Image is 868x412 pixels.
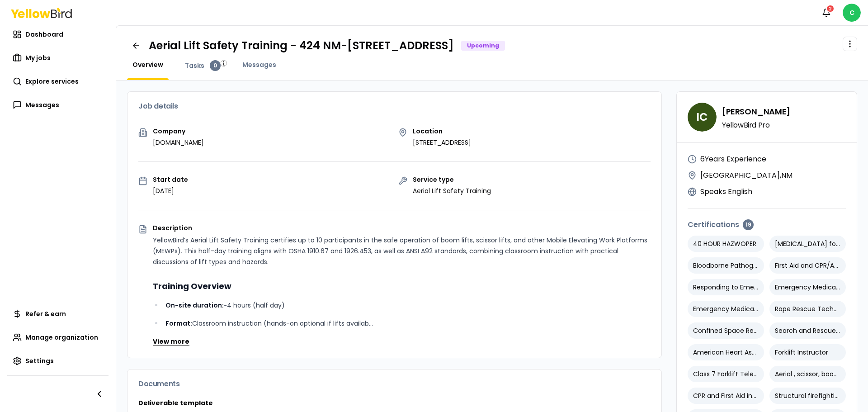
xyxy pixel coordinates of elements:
[127,60,169,69] a: Overview
[138,103,651,110] h3: Job details
[688,219,846,230] h4: Certifications
[826,5,835,13] div: 2
[153,280,231,292] strong: Training Overview
[688,388,764,404] p: CPR and First Aid instructor
[25,30,63,39] span: Dashboard
[132,60,163,69] span: Overview
[153,186,188,195] p: [DATE]
[165,300,651,311] p: ~4 hours (half day)
[25,309,66,318] span: Refer & earn
[25,77,79,86] span: Explore services
[688,366,764,382] p: Class 7 Forklift Telehandler Instructor
[7,25,108,43] a: Dashboard
[413,176,491,183] p: Service type
[153,176,188,183] p: Start date
[25,100,59,109] span: Messages
[153,235,651,267] p: YellowBird’s Aerial Lift Safety Training certifies up to 10 participants in the safe operation of...
[179,60,226,71] a: Tasks0
[769,279,846,295] p: Emergency Medical Services Instructor
[25,356,54,365] span: Settings
[769,344,846,360] p: Forklift Instructor
[461,41,505,51] div: Upcoming
[688,301,764,317] p: Emergency Medical Technician
[843,4,861,22] span: C
[237,60,282,69] a: Messages
[688,344,764,360] p: American Heart Association BLS Instructor, Heartsaver First Aid/AED/CPR
[688,257,764,274] p: Bloodborne Pathogens Training
[817,4,835,22] button: 2
[413,186,491,195] p: Aerial Lift Safety Training
[153,225,651,231] p: Description
[769,366,846,382] p: Aerial , scissor, boom, manlift lift instructor
[210,60,221,71] div: 0
[138,398,651,407] h3: Deliverable template
[769,301,846,317] p: Rope Rescue Technician
[185,61,204,70] span: Tasks
[7,305,108,323] a: Refer & earn
[688,103,717,132] span: IC
[769,388,846,404] p: Structural firefighting
[700,154,766,165] p: 6 Years Experience
[165,319,192,328] strong: Format:
[7,96,108,114] a: Messages
[7,49,108,67] a: My jobs
[769,322,846,339] p: Search and Rescue Technician
[700,170,793,181] p: [GEOGRAPHIC_DATA] , NM
[413,138,471,147] p: [STREET_ADDRESS]
[7,328,108,346] a: Manage organization
[25,53,51,62] span: My jobs
[149,38,454,53] h1: Aerial Lift Safety Training - 424 NM-[STREET_ADDRESS]
[153,128,204,134] p: Company
[688,236,764,252] p: 40 HOUR HAZWOPER
[413,128,471,134] p: Location
[688,279,764,295] p: Responding to Emergencies
[700,186,752,197] p: Speaks English
[688,322,764,339] p: Confined Space Rescue Technician
[153,138,204,147] p: [DOMAIN_NAME]
[138,379,179,389] span: Documents
[7,352,108,370] a: Settings
[722,105,790,118] h4: [PERSON_NAME]
[769,236,846,252] p: Basic Life Support for Healthcare Providers
[722,122,790,129] p: YellowBird Pro
[242,60,276,69] span: Messages
[769,257,846,274] p: First Aid and CPR/AED
[165,301,224,310] strong: On-site duration:
[7,72,108,90] a: Explore services
[165,318,651,329] p: Classroom instruction (hands-on optional if lifts availab...
[25,333,98,342] span: Manage organization
[743,219,754,230] div: 19
[153,337,189,346] button: View more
